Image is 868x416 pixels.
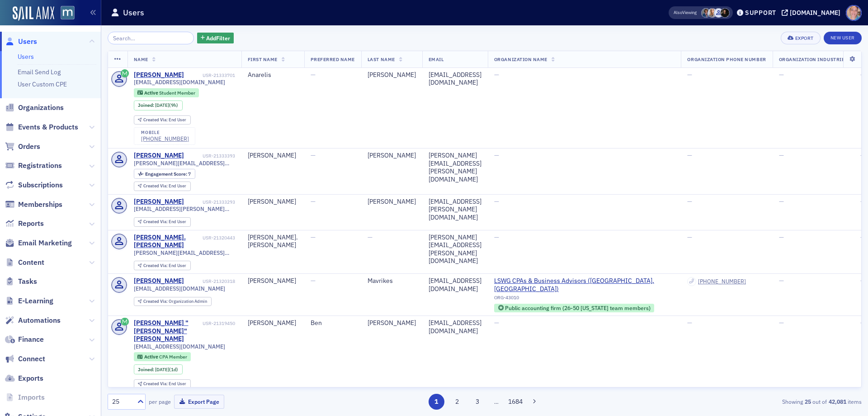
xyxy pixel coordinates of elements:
[505,306,651,311] div: Public accounting firm (26-50 [US_STATE] team members)
[494,56,547,62] span: Organization Name
[368,277,416,285] div: Mavrikes
[134,71,184,79] div: [PERSON_NAME]
[5,122,78,132] a: Events & Products
[429,319,481,335] div: [EMAIL_ADDRESS][DOMAIN_NAME]
[5,37,37,47] a: Users
[714,8,723,18] span: Justin Chase
[185,153,235,159] div: USR-21333393
[144,354,159,360] span: Active
[185,72,235,78] div: USR-21333701
[134,160,235,167] span: [PERSON_NAME][EMAIL_ADDRESS][PERSON_NAME][DOMAIN_NAME]
[5,161,62,171] a: Registrations
[18,161,62,171] span: Registrations
[429,56,444,62] span: Email
[429,234,481,265] div: [PERSON_NAME][EMAIL_ADDRESS][PERSON_NAME][DOMAIN_NAME]
[674,10,682,15] div: Also
[134,261,191,270] div: Created Via: End User
[159,354,187,360] span: CPA Member
[494,277,675,293] span: LSWG CPAs & Business Advisors (Frederick, MD)
[143,117,169,123] span: Created Via :
[795,36,814,41] div: Export
[155,366,169,373] span: [DATE]
[5,200,62,210] a: Memberships
[860,71,865,79] span: —
[494,233,499,241] span: —
[143,263,186,268] div: End User
[18,238,72,248] span: Email Marketing
[134,56,148,62] span: Name
[143,118,186,123] div: End User
[470,394,486,410] button: 3
[134,297,212,306] div: Created Via: Organization Admin
[18,68,61,76] a: Email Send Log
[860,319,865,327] span: —
[123,7,144,18] h1: Users
[429,394,444,410] button: 1
[18,296,53,306] span: E-Learning
[138,102,155,108] span: Joined :
[860,277,865,285] span: —
[5,316,61,325] a: Automations
[494,319,499,327] span: —
[781,32,820,44] button: Export
[108,32,194,44] input: Search…
[18,219,44,229] span: Reports
[149,397,171,406] label: per page
[5,277,37,287] a: Tasks
[779,277,784,285] span: —
[137,354,187,360] a: Active CPA Member
[248,56,278,62] span: First Name
[311,197,316,206] span: —
[494,277,675,293] a: LSWG CPAs & Business Advisors ([GEOGRAPHIC_DATA], [GEOGRAPHIC_DATA])
[311,233,316,241] span: —
[708,8,717,18] span: Emily Trott
[311,277,316,285] span: —
[134,169,195,179] div: Engagement Score: 7
[368,71,416,79] div: [PERSON_NAME]
[5,373,43,383] a: Exports
[134,100,183,110] div: Joined: 2025-09-25 00:00:00
[134,115,191,125] div: Created Via: End User
[311,56,355,62] span: Preferred Name
[13,6,54,21] img: SailAMX
[134,206,235,212] span: [EMAIL_ADDRESS][PERSON_NAME][DOMAIN_NAME]
[138,367,155,373] span: Joined :
[860,197,865,206] span: —
[687,56,766,62] span: Organization Phone Number
[18,37,37,47] span: Users
[779,71,784,79] span: —
[248,234,298,249] div: [PERSON_NAME].[PERSON_NAME]
[18,373,43,383] span: Exports
[617,397,862,406] div: Showing out of items
[5,103,64,113] a: Organizations
[429,71,481,87] div: [EMAIL_ADDRESS][DOMAIN_NAME]
[155,367,178,373] div: (1d)
[18,335,44,344] span: Finance
[18,392,45,402] span: Imports
[368,198,416,206] div: [PERSON_NAME]
[368,233,373,241] span: —
[143,298,169,304] span: Created Via :
[134,319,201,343] a: [PERSON_NAME] "[PERSON_NAME]" [PERSON_NAME]
[203,320,235,326] div: USR-21319450
[827,397,848,406] strong: 42,081
[134,152,184,160] a: [PERSON_NAME]
[494,295,675,304] div: ORG-43010
[18,122,78,132] span: Events & Products
[134,217,191,227] div: Created Via: End User
[687,71,692,79] span: —
[134,285,225,292] span: [EMAIL_ADDRESS][DOMAIN_NAME]
[860,151,865,159] span: —
[134,277,184,285] a: [PERSON_NAME]
[248,198,298,206] div: [PERSON_NAME]
[429,198,481,222] div: [EMAIL_ADDRESS][PERSON_NAME][DOMAIN_NAME]
[174,395,224,409] button: Export Page
[5,258,44,268] a: Content
[143,220,186,225] div: End User
[745,9,776,17] div: Support
[18,200,62,210] span: Memberships
[145,172,191,177] div: 7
